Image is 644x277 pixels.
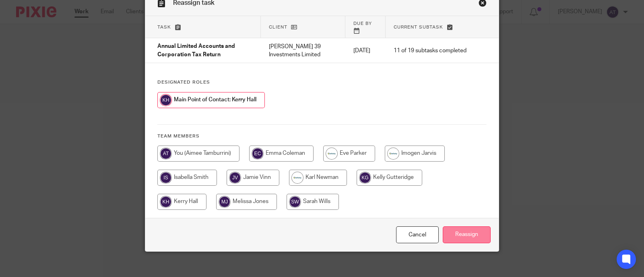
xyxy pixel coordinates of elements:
[269,43,337,59] p: [PERSON_NAME] 39 Investments Limited
[269,25,287,29] span: Client
[353,47,378,55] p: [DATE]
[157,79,487,86] h4: Designated Roles
[386,38,475,63] td: 11 of 19 subtasks completed
[443,226,491,244] input: Reassign
[157,44,235,58] span: Annual Limited Accounts and Corporation Tax Return
[157,25,171,29] span: Task
[157,133,487,140] h4: Team members
[396,226,439,244] a: Close this dialog window
[353,21,372,26] span: Due by
[394,25,443,29] span: Current subtask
